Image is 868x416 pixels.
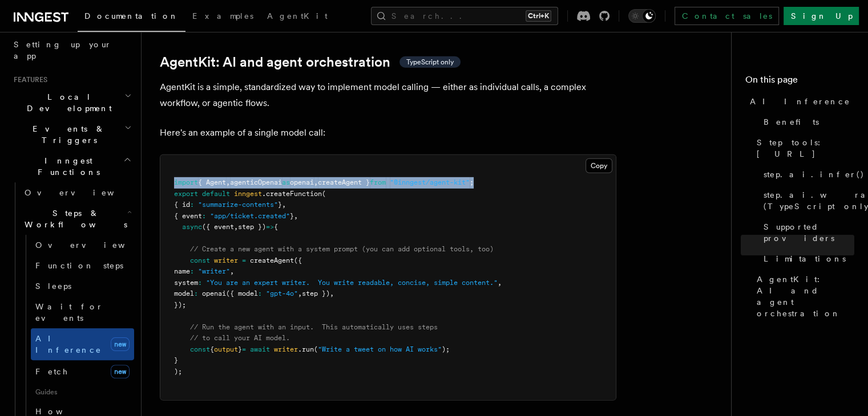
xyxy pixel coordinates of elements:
[20,203,134,235] button: Steps & Workflows
[160,79,616,111] p: AgentKit is a simple, standardized way to implement model calling — either as individual calls, a...
[202,289,226,297] span: openai
[9,119,134,150] button: Events & Triggers
[282,201,286,209] span: ,
[14,40,112,60] span: Setting up your app
[9,75,47,84] span: Features
[174,356,178,364] span: }
[330,289,334,297] span: ,
[174,368,182,376] span: );
[25,188,142,197] span: Overview
[298,345,314,353] span: .run
[202,212,206,220] span: :
[190,256,210,264] span: const
[174,212,202,220] span: { event
[745,73,854,91] h4: On this page
[35,282,71,291] span: Sleeps
[250,256,294,264] span: createAgent
[198,279,202,287] span: :
[35,367,68,376] span: Fetch
[764,116,819,128] span: Benefits
[174,279,198,287] span: system
[31,276,134,296] a: Sleeps
[757,137,854,160] span: Step tools: [URL]
[759,164,854,185] a: step.ai.infer()
[278,201,282,209] span: }
[174,201,190,209] span: { id
[274,223,278,231] span: {
[20,207,127,230] span: Steps & Workflows
[160,125,616,141] p: Here's an example of a single model call:
[31,360,134,383] a: Fetchnew
[202,223,234,231] span: ({ event
[190,345,210,353] span: const
[111,337,130,351] span: new
[9,34,134,66] a: Setting up your app
[242,256,246,264] span: =
[628,9,656,23] button: Toggle dark mode
[190,267,194,275] span: :
[31,328,134,360] a: AI Inferencenew
[262,190,322,198] span: .createFunction
[586,158,612,173] button: Copy
[764,169,865,180] span: step.ai.infer()
[759,112,854,132] a: Benefits
[198,178,226,186] span: { Agent
[9,155,123,178] span: Inngest Functions
[442,345,450,353] span: );
[192,11,253,21] span: Examples
[31,383,134,401] span: Guides
[371,7,558,25] button: Search...Ctrl+K
[174,178,198,186] span: import
[250,345,270,353] span: await
[194,289,198,297] span: :
[298,289,302,297] span: ,
[35,334,102,354] span: AI Inference
[260,3,334,31] a: AgentKit
[759,217,854,248] a: Supported providers
[174,289,194,297] span: model
[267,11,328,21] span: AgentKit
[20,182,134,203] a: Overview
[234,223,238,231] span: ,
[198,267,230,275] span: "writer"
[745,91,854,112] a: AI Inference
[230,178,282,186] span: agenticOpenai
[190,201,194,209] span: :
[294,256,302,264] span: ({
[290,178,314,186] span: openai
[757,274,854,319] span: AgentKit: AI and agent orchestration
[282,178,290,186] span: as
[214,345,238,353] span: output
[35,240,153,250] span: Overview
[226,178,230,186] span: ,
[174,190,198,198] span: export
[498,279,502,287] span: ,
[314,345,318,353] span: (
[314,178,318,186] span: ,
[784,7,859,25] a: Sign Up
[274,345,298,353] span: writer
[230,267,234,275] span: ,
[470,178,474,186] span: ;
[318,178,370,186] span: createAgent }
[174,301,186,309] span: });
[294,212,298,220] span: ,
[78,3,185,32] a: Documentation
[238,345,242,353] span: }
[111,365,130,378] span: new
[752,132,854,164] a: Step tools: [URL]
[202,190,230,198] span: default
[526,10,551,22] kbd: Ctrl+K
[318,345,442,353] span: "Write a tweet on how AI works"
[242,345,246,353] span: =
[9,150,134,182] button: Inngest Functions
[35,302,103,323] span: Wait for events
[370,178,386,186] span: from
[185,3,260,31] a: Examples
[190,245,494,253] span: // Create a new agent with a system prompt (you can add optional tools, too)
[675,7,779,25] a: Contact sales
[266,223,274,231] span: =>
[234,190,262,198] span: inngest
[764,253,846,264] span: Limitations
[198,201,278,209] span: "summarize-contents"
